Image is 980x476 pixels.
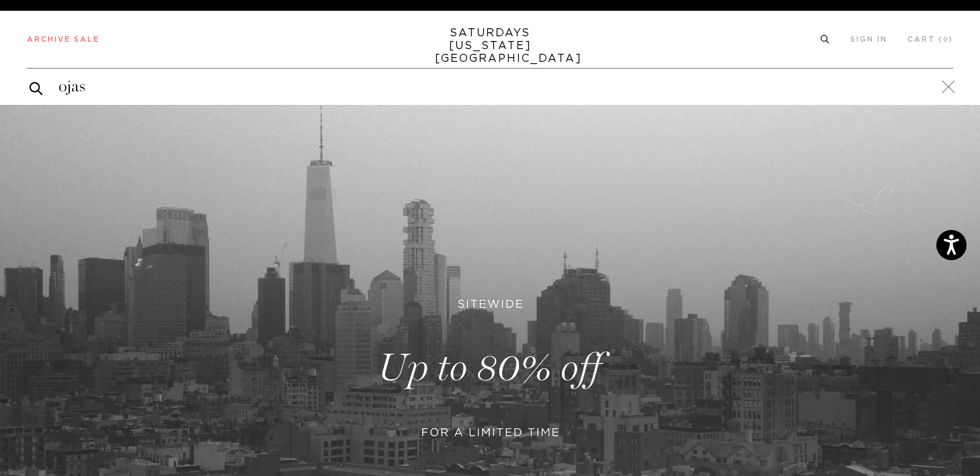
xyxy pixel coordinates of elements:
a: Sign In [850,36,887,43]
a: Cart (0) [907,36,953,43]
a: SATURDAYS[US_STATE][GEOGRAPHIC_DATA] [435,27,546,65]
a: Archive Sale [27,36,99,43]
small: 0 [943,37,948,43]
input: Search for... [27,76,953,97]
